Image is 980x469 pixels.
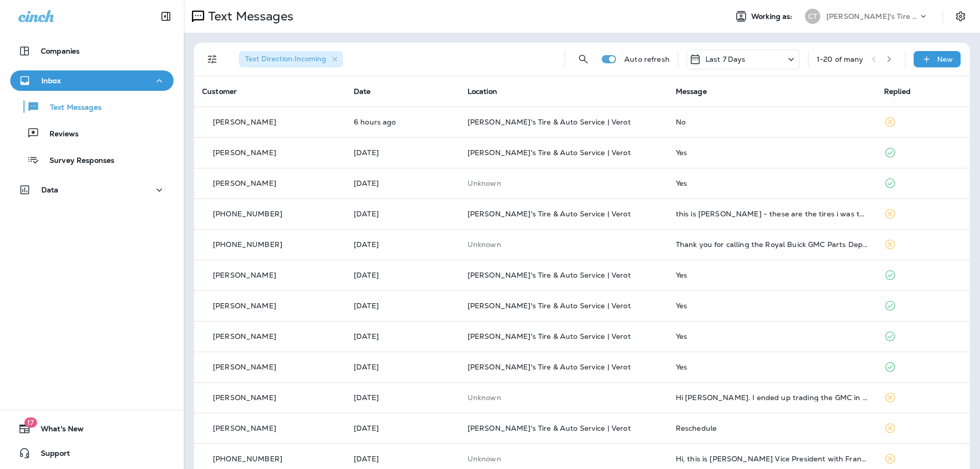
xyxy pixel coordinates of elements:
button: Collapse Sidebar [152,6,180,27]
span: Text Direction : Incoming [245,54,326,63]
p: Aug 11, 2025 07:47 AM [354,302,451,310]
button: Settings [951,7,970,26]
div: Hi, this is John Romney Vice President with Franchise Creator, I would like to speak to the owner... [676,455,868,463]
button: Data [10,180,174,200]
p: [PERSON_NAME] [213,149,276,157]
p: Aug 15, 2025 06:55 AM [354,118,451,126]
p: [PERSON_NAME] [213,118,276,126]
div: 1 - 20 of many [817,55,864,63]
div: Yes [676,332,868,340]
button: Support [10,443,174,463]
span: [PERSON_NAME]'s Tire & Auto Service | Verot [468,332,631,341]
p: Aug 14, 2025 07:51 AM [354,179,451,187]
p: Companies [41,47,80,55]
p: New [937,55,953,63]
p: Aug 11, 2025 10:27 AM [354,271,451,279]
p: This customer does not have a last location and the phone number they messaged is not assigned to... [468,393,659,402]
p: Data [41,186,59,194]
p: [PHONE_NUMBER] [213,240,282,249]
p: Aug 10, 2025 11:00 AM [354,363,451,371]
span: Replied [884,87,911,96]
div: Yes [676,149,868,157]
span: Support [31,449,70,461]
p: Text Messages [204,9,293,24]
p: [PERSON_NAME] [213,424,276,432]
div: this is Neil Vincent - these are the tires i was talking to you about for my AT4 [676,210,868,218]
button: Reviews [10,122,174,144]
p: [PERSON_NAME] [213,363,276,371]
div: Yes [676,179,868,187]
span: [PERSON_NAME]'s Tire & Auto Service | Verot [468,362,631,372]
span: [PERSON_NAME]'s Tire & Auto Service | Verot [468,209,631,218]
div: Yes [676,271,868,279]
p: [PERSON_NAME] [213,179,276,187]
p: Inbox [41,77,61,85]
div: Thank you for calling the Royal Buick GMC Parts Department. We apologize for missing your call. W... [676,240,868,249]
p: Survey Responses [39,156,114,166]
p: This customer does not have a last location and the phone number they messaged is not assigned to... [468,455,659,463]
span: [PERSON_NAME]'s Tire & Auto Service | Verot [468,301,631,310]
button: Search Messages [573,49,594,69]
p: Reviews [39,130,79,139]
span: Date [354,87,371,96]
span: What's New [31,425,84,437]
p: [PERSON_NAME] [213,393,276,402]
span: Location [468,87,497,96]
p: [PERSON_NAME] [213,271,276,279]
p: Aug 11, 2025 01:41 PM [354,240,451,249]
div: Yes [676,302,868,310]
p: Aug 11, 2025 07:46 AM [354,332,451,340]
button: Text Messages [10,96,174,117]
div: Hi Chris. I ended up trading the GMC in for a new one. I'll reach out in the future when the new ... [676,393,868,402]
span: [PERSON_NAME]'s Tire & Auto Service | Verot [468,117,631,127]
p: [PERSON_NAME] [213,302,276,310]
p: Aug 14, 2025 09:01 AM [354,149,451,157]
div: No [676,118,868,126]
span: 17 [24,417,37,428]
span: Working as: [751,12,795,21]
p: [PHONE_NUMBER] [213,210,282,218]
div: Yes [676,363,868,371]
span: Customer [202,87,237,96]
p: This customer does not have a last location and the phone number they messaged is not assigned to... [468,179,659,187]
p: Aug 1, 2025 08:46 AM [354,424,451,432]
p: Last 7 Days [705,55,746,63]
p: Aug 12, 2025 11:14 AM [354,210,451,218]
p: [PERSON_NAME]'s Tire & Auto [826,12,918,20]
button: Companies [10,41,174,61]
button: Inbox [10,70,174,91]
p: Jul 31, 2025 07:00 PM [354,455,451,463]
p: Auto refresh [624,55,670,63]
span: [PERSON_NAME]'s Tire & Auto Service | Verot [468,148,631,157]
p: This customer does not have a last location and the phone number they messaged is not assigned to... [468,240,659,249]
span: [PERSON_NAME]'s Tire & Auto Service | Verot [468,270,631,280]
div: Reschedule [676,424,868,432]
span: Message [676,87,707,96]
p: [PHONE_NUMBER] [213,455,282,463]
p: [PERSON_NAME] [213,332,276,340]
p: Aug 2, 2025 10:04 PM [354,393,451,402]
button: Filters [202,49,223,69]
p: Text Messages [40,103,102,113]
button: 17What's New [10,418,174,439]
button: Survey Responses [10,149,174,170]
span: [PERSON_NAME]'s Tire & Auto Service | Verot [468,424,631,433]
div: Text Direction:Incoming [239,51,343,67]
div: CT [805,9,820,24]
